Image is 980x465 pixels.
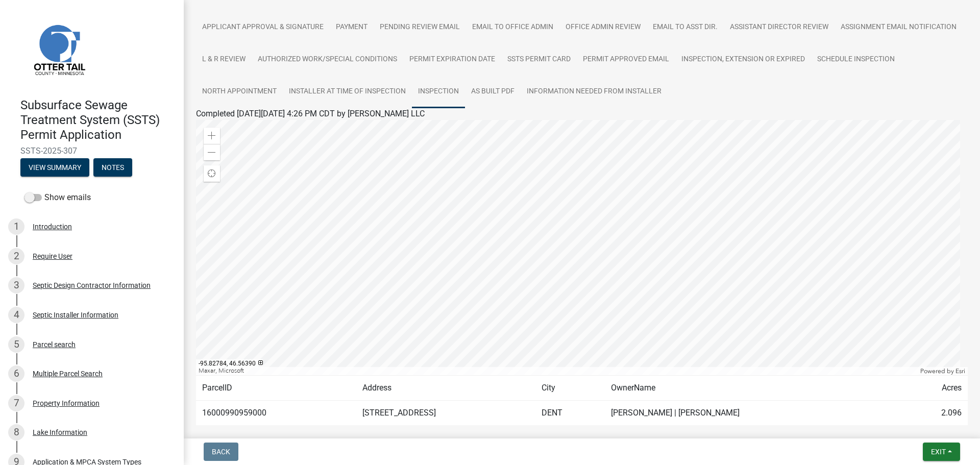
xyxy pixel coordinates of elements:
[8,365,24,382] div: 6
[196,367,918,375] div: Maxar, Microsoft
[8,395,24,411] div: 7
[356,376,535,401] td: Address
[330,11,374,44] a: Payment
[521,76,668,108] a: Information Needed from Installer
[33,400,100,407] div: Property Information
[835,11,963,44] a: Assignment Email Notification
[535,376,605,401] td: City
[33,253,72,260] div: Require User
[356,401,535,426] td: [STREET_ADDRESS]
[204,165,220,182] div: Find my location
[204,128,220,144] div: Zoom in
[577,43,675,76] a: Permit Approved Email
[252,43,403,76] a: Authorized Work/Special Conditions
[33,341,76,348] div: Parcel search
[605,376,899,401] td: OwnerName
[811,43,901,76] a: Schedule Inspection
[923,443,960,461] button: Exit
[403,43,501,76] a: Permit Expiration Date
[33,282,151,289] div: Septic Design Contractor Information
[196,376,356,401] td: ParcelID
[33,223,72,230] div: Introduction
[501,43,577,76] a: SSTS Permit Card
[20,146,163,156] span: SSTS-2025-307
[196,11,330,44] a: Applicant Approval & Signature
[196,43,252,76] a: L & R Review
[33,311,118,319] div: Septic Installer Information
[196,76,283,108] a: North Appointment
[204,144,220,160] div: Zoom out
[374,11,466,44] a: Pending review Email
[465,76,521,108] a: As built pdf
[724,11,835,44] a: Assistant Director Review
[535,401,605,426] td: DENT
[466,11,559,44] a: Email to Office Admin
[93,158,132,177] button: Notes
[24,191,91,204] label: Show emails
[8,424,24,440] div: 8
[204,443,238,461] button: Back
[20,158,89,177] button: View Summary
[20,98,176,142] h4: Subsurface Sewage Treatment System (SSTS) Permit Application
[93,164,132,173] wm-modal-confirm: Notes
[212,448,230,456] span: Back
[8,248,24,264] div: 2
[8,307,24,323] div: 4
[8,277,24,293] div: 3
[605,401,899,426] td: [PERSON_NAME] | [PERSON_NAME]
[559,11,647,44] a: Office Admin Review
[283,76,412,108] a: Installer at time of Inspection
[647,11,724,44] a: Email to Asst Dir.
[8,336,24,353] div: 5
[20,164,89,173] wm-modal-confirm: Summary
[931,448,946,456] span: Exit
[899,401,968,426] td: 2.096
[955,368,965,375] a: Esri
[33,370,103,377] div: Multiple Parcel Search
[675,43,811,76] a: Inspection, Extension or EXPIRED
[196,109,425,118] span: Completed [DATE][DATE] 4:26 PM CDT by [PERSON_NAME] LLC
[33,429,87,436] div: Lake Information
[20,11,97,87] img: Otter Tail County, Minnesota
[899,376,968,401] td: Acres
[412,76,465,108] a: Inspection
[8,218,24,235] div: 1
[918,367,968,375] div: Powered by
[196,401,356,426] td: 16000990959000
